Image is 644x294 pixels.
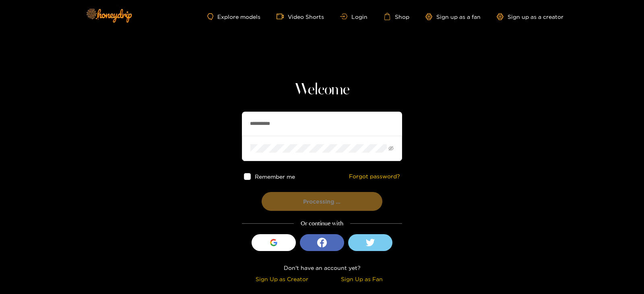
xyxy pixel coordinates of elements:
[324,274,400,284] div: Sign Up as Fan
[388,146,394,151] span: eye-invisible
[242,263,402,272] div: Don't have an account yet?
[242,80,402,100] h1: Welcome
[277,13,324,20] a: Video Shorts
[244,274,320,284] div: Sign Up as Creator
[207,13,260,20] a: Explore models
[277,13,288,20] span: video-camera
[384,13,409,20] a: Shop
[255,174,295,180] span: Remember me
[262,192,382,211] button: Processing ...
[425,13,481,20] a: Sign up as a fan
[340,14,367,20] a: Login
[497,13,563,20] a: Sign up as a creator
[349,173,400,180] a: Forgot password?
[242,219,402,228] div: Or continue with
